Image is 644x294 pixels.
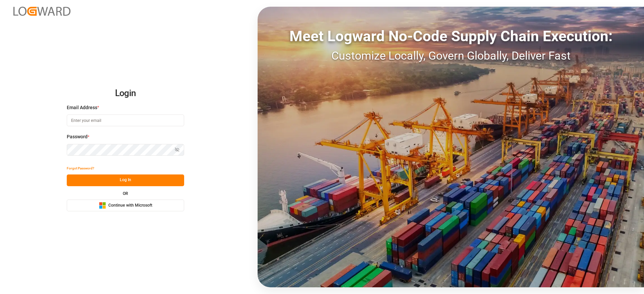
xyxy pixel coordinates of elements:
[67,200,184,211] button: Continue with Microsoft
[123,192,128,196] small: OR
[258,25,644,47] div: Meet Logward No-Code Supply Chain Execution:
[67,115,184,126] input: Enter your email
[13,7,70,16] img: Logward_new_orange.png
[67,104,97,111] span: Email Address
[67,83,184,104] h2: Login
[258,47,644,64] div: Customize Locally, Govern Globally, Deliver Fast
[67,133,88,140] span: Password
[67,174,184,186] button: Log In
[108,203,152,209] span: Continue with Microsoft
[67,163,94,174] button: Forgot Password?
